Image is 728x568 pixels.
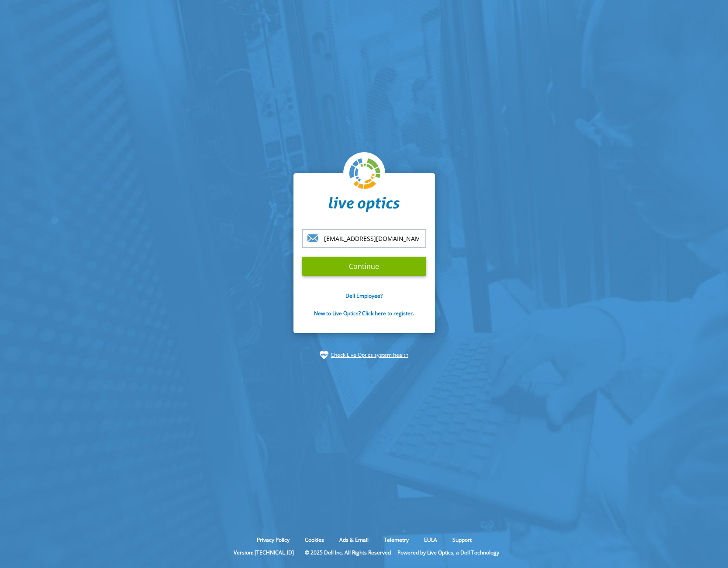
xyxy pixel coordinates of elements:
input: email@address.com [302,229,426,248]
img: liveoptics-logo.svg [349,158,381,190]
a: Cookies [298,536,331,544]
li: © 2025 Dell Inc. All Rights Reserved [300,549,395,556]
a: EULA [417,536,444,544]
a: Privacy Policy [250,536,296,544]
input: Continue [302,257,426,276]
img: status-check-icon.svg [320,351,328,359]
a: Support [446,536,478,544]
a: Dell Employee? [345,292,383,300]
a: New to Live Optics? Click here to register. [314,310,414,317]
a: Ads & Email [333,536,375,544]
li: Version: [TECHNICAL_ID] [229,549,298,556]
a: Telemetry [377,536,415,544]
img: liveoptics-word.svg [329,197,400,213]
li: Powered by Live Optics, a Dell Technology [397,549,499,556]
a: Check Live Optics system health [331,351,408,359]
